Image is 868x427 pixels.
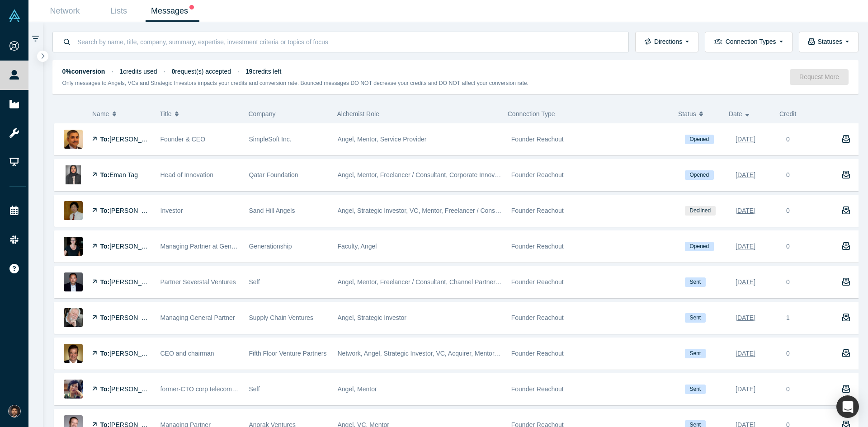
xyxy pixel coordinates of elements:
button: Name [92,104,151,123]
div: 0 [786,277,790,287]
div: [DATE] [736,131,755,147]
span: credits left [245,68,281,75]
img: Alchemist Vault Logo [8,9,21,22]
span: Company [249,110,276,117]
strong: To: [100,171,110,178]
span: · [111,68,113,75]
span: Angel, Mentor, Freelancer / Consultant, Channel Partner, Corporate Innovator [338,278,555,286]
span: Managing General Partner [160,314,235,321]
span: Self [249,278,260,286]
strong: To: [100,385,110,393]
span: Founder Reachout [511,385,564,393]
span: former-CTO corp telecom, former-CRO startup, board member and advisor, strategic technical busine... [160,385,508,393]
span: Founder Reachout [511,350,564,357]
span: · [164,68,165,75]
span: Connection Type [508,110,555,117]
span: Opened [685,135,714,144]
div: [DATE] [736,381,755,397]
span: Declined [685,206,716,216]
span: Name [92,104,109,123]
span: CEO and chairman [160,350,214,357]
span: Sent [685,313,706,323]
div: [DATE] [736,310,755,326]
span: Head of Innovation [160,171,214,178]
img: Rachel Chalmers's Profile Image [64,237,83,256]
a: Lists [92,0,146,22]
span: Angel, Mentor, Freelancer / Consultant, Corporate Innovator [338,171,506,178]
span: Opened [685,242,714,251]
small: Only messages to Angels, VCs and Strategic Investors impacts your credits and conversion rate. Bo... [62,80,529,86]
strong: 0 [172,68,175,75]
img: Shine Oovattil's Account [8,405,21,418]
div: 0 [786,349,790,358]
span: Sent [685,349,706,358]
span: Self [249,385,260,393]
strong: To: [100,136,110,143]
img: Eman Tag's Profile Image [64,165,83,184]
span: Qatar Foundation [249,171,298,178]
span: Eman Tag [109,171,138,178]
span: [PERSON_NAME] [109,207,161,214]
span: Angel, Mentor, Service Provider [338,136,427,143]
span: Founder & CEO [160,136,206,143]
div: 0 [786,135,790,144]
input: Search by name, title, company, summary, expertise, investment criteria or topics of focus [76,31,619,52]
span: [PERSON_NAME] [109,314,161,321]
img: George Gogolev's Profile Image [64,272,83,291]
div: [DATE] [736,167,755,183]
span: Network, Angel, Strategic Investor, VC, Acquirer, Mentor, Lecturer, Freelancer / Consultant [338,350,590,357]
span: Investor [160,207,183,214]
img: Marjorie Hsu's Profile Image [64,380,83,399]
button: Title [160,104,239,123]
span: SimpleSoft Inc. [249,136,292,143]
span: · [237,68,239,75]
div: 0 [786,385,790,394]
div: 1 [782,302,832,333]
span: [PERSON_NAME] [109,136,161,143]
button: Date [729,104,770,123]
a: Network [38,0,92,22]
span: [PERSON_NAME] [109,278,161,286]
button: Status [678,104,719,123]
span: request(s) accepted [172,68,231,75]
span: [PERSON_NAME] [109,385,161,393]
span: Angel, Strategic Investor, VC, Mentor, Freelancer / Consultant, Press, Channel Partner, Corporate... [338,207,640,214]
div: [DATE] [736,239,755,254]
span: Founder Reachout [511,314,564,321]
span: Founder Reachout [511,243,564,250]
img: David Anderson's Profile Image [64,308,83,327]
span: Sand Hill Angels [249,207,295,214]
div: [DATE] [736,346,755,361]
span: [PERSON_NAME] [109,243,161,250]
button: Connection Types [705,32,792,52]
div: [DATE] [736,274,755,290]
span: Faculty, Angel [338,243,377,250]
span: Alchemist Role [337,110,379,117]
strong: To: [100,207,110,214]
span: Fifth Floor Venture Partners [249,350,327,357]
span: [PERSON_NAME] [109,350,161,357]
img: Ning Sung's Profile Image [64,201,83,220]
button: Statuses [799,32,859,52]
strong: 0% conversion [62,68,105,75]
span: Credit [779,110,796,117]
span: Partner Severstal Ventures [160,278,236,286]
span: Founder Reachout [511,136,564,143]
span: Supply Chain Ventures [249,314,313,321]
strong: To: [100,243,110,250]
span: Title [160,104,172,123]
img: Sudhir Pendse's Profile Image [64,130,83,149]
div: 0 [786,242,790,251]
span: Status [678,104,696,123]
strong: To: [100,350,110,357]
div: 0 [786,170,790,180]
span: Founder Reachout [511,207,564,214]
strong: To: [100,278,110,286]
div: [DATE] [736,203,755,219]
span: Generationship [249,243,292,250]
strong: 1 [119,68,123,75]
span: Sent [685,277,706,287]
span: Founder Reachout [511,278,564,286]
button: Directions [635,32,698,52]
span: Angel, Strategic Investor [338,314,407,321]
